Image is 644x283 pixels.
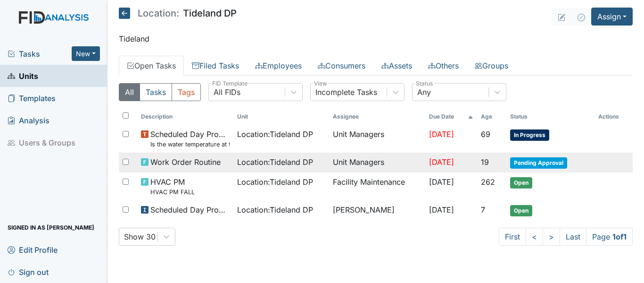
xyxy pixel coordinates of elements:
span: 262 [481,177,495,187]
span: Open [510,205,532,216]
th: Toggle SortBy [477,109,506,125]
span: [DATE] [429,129,454,139]
a: < [526,228,543,246]
span: Page [586,228,633,246]
span: Analysis [8,113,50,128]
a: First [499,228,526,246]
h5: Tideland DP [119,8,237,19]
a: Employees [247,56,310,76]
span: Location : Tideland DP [237,204,313,215]
span: HVAC PM HVAC PM FALL [150,176,195,197]
span: Open [510,177,532,189]
td: Unit Managers [329,125,425,153]
span: Scheduled Day Program Inspection [150,204,230,215]
a: Tasks [8,48,72,60]
a: > [543,228,560,246]
span: Work Order Routine [150,156,221,168]
span: Location : Tideland DP [237,129,313,140]
button: Tasks [140,83,172,101]
th: Toggle SortBy [233,109,330,125]
span: [DATE] [429,205,454,214]
p: Tideland [119,33,633,44]
span: In Progress [510,129,549,141]
button: All [119,83,140,101]
th: Assignee [329,109,425,125]
a: Others [420,56,467,76]
th: Toggle SortBy [425,109,477,125]
a: Groups [467,56,516,76]
span: Location : Tideland DP [237,176,313,188]
span: Signed in as [PERSON_NAME] [8,220,94,235]
span: Scheduled Day Program Inspection Is the water temperature at the kitchen sink between 100 to 110 ... [150,129,230,149]
strong: 1 of 1 [612,232,627,241]
span: Location: [138,9,179,18]
button: New [72,46,100,61]
td: Unit Managers [329,153,425,172]
span: Units [8,69,38,83]
a: Filed Tasks [184,56,247,76]
span: Pending Approval [510,157,567,169]
a: Open Tasks [119,56,184,76]
div: Type filter [119,83,201,101]
span: [DATE] [429,157,454,167]
span: 69 [481,129,490,139]
span: Edit Profile [8,242,58,257]
div: Any [417,86,431,98]
span: 19 [481,157,489,167]
button: Tags [172,83,201,101]
div: Open Tasks [119,83,633,246]
a: Last [560,228,586,246]
td: Facility Maintenance [329,172,425,200]
th: Actions [594,109,633,125]
small: HVAC PM FALL [150,188,195,197]
span: Location : Tideland DP [237,156,313,168]
div: Show 30 [124,231,156,242]
span: 7 [481,205,485,214]
div: Incomplete Tasks [315,86,377,98]
div: All FIDs [214,86,240,98]
a: Consumers [310,56,373,76]
input: Toggle All Rows Selected [123,112,129,119]
a: Assets [373,56,420,76]
span: Templates [8,91,56,105]
th: Toggle SortBy [137,109,233,125]
td: [PERSON_NAME] [329,200,425,220]
button: Assign [591,8,633,26]
small: Is the water temperature at the kitchen sink between 100 to 110 degrees? [150,140,230,149]
span: Sign out [8,265,49,279]
th: Toggle SortBy [506,109,594,125]
span: [DATE] [429,177,454,187]
nav: task-pagination [499,228,633,246]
